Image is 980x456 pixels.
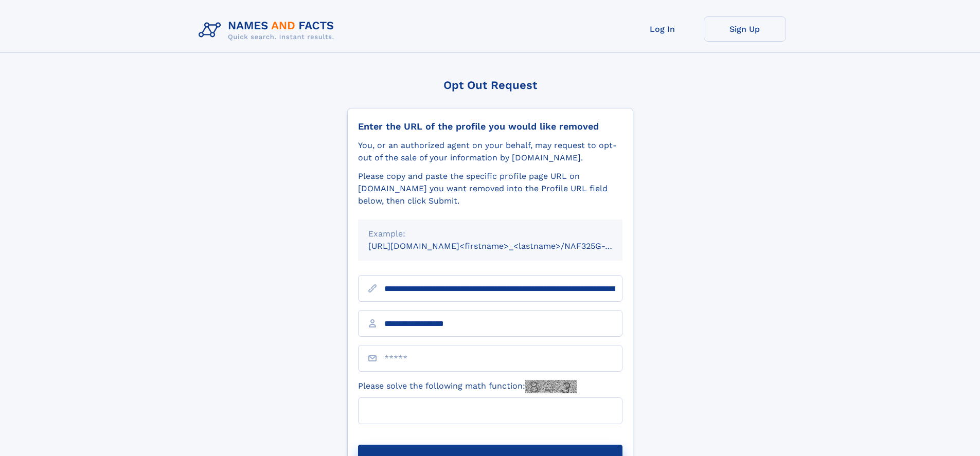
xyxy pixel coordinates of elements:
[368,228,612,240] div: Example:
[358,380,577,393] label: Please solve the following math function:
[368,241,642,251] small: [URL][DOMAIN_NAME]<firstname>_<lastname>/NAF325G-xxxxxxxx
[347,79,633,92] div: Opt Out Request
[358,139,622,164] div: You, or an authorized agent on your behalf, may request to opt-out of the sale of your informatio...
[704,16,786,42] a: Sign Up
[358,170,622,207] div: Please copy and paste the specific profile page URL on [DOMAIN_NAME] you want removed into the Pr...
[358,121,622,132] div: Enter the URL of the profile you would like removed
[194,16,343,44] img: Logo Names and Facts
[621,16,704,42] a: Log In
